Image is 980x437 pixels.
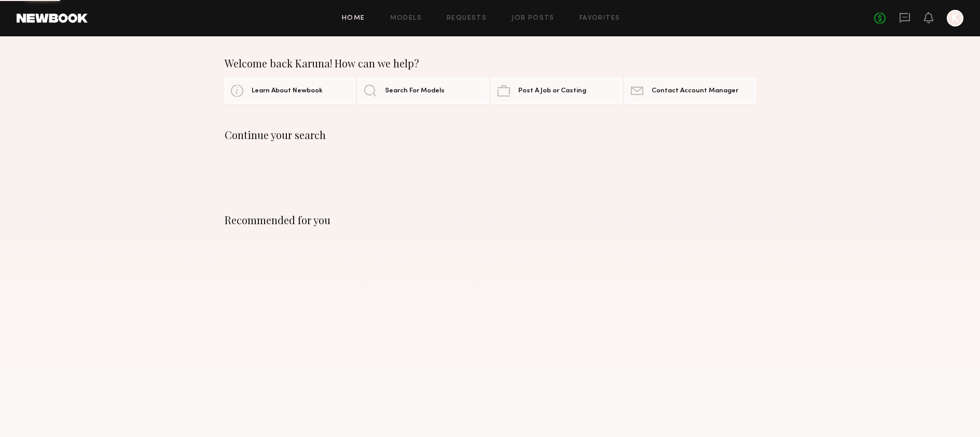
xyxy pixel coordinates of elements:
a: Models [390,15,422,22]
a: K [947,10,963,26]
div: Welcome back Karuna! How can we help? [225,57,756,70]
a: Favorites [579,15,620,22]
a: Post A Job or Casting [491,78,622,104]
span: Learn About Newbook [252,88,323,94]
span: Contact Account Manager [652,88,738,94]
a: Learn About Newbook [225,78,355,104]
a: Search For Models [358,78,489,104]
div: Recommended for you [225,214,756,226]
a: Home [342,15,365,22]
span: Post A Job or Casting [518,88,586,94]
a: Contact Account Manager [625,78,755,104]
div: Continue your search [225,129,756,141]
a: Job Posts [512,15,555,22]
span: Search For Models [385,88,445,94]
a: Requests [447,15,487,22]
